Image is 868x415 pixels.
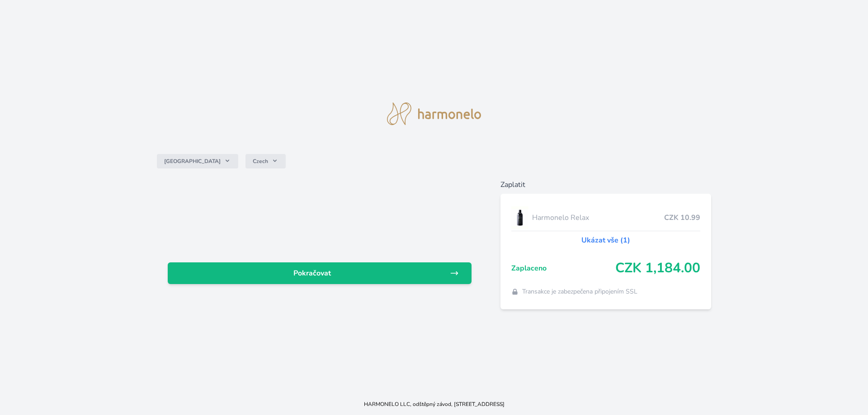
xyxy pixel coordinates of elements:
[387,103,481,125] img: logo.svg
[532,212,665,223] span: Harmonelo Relax
[511,263,616,274] span: Zaplaceno
[615,260,700,276] span: CZK 1,184.00
[511,206,528,229] img: CLEAN_RELAX_se_stinem_x-lo.jpg
[253,158,268,165] span: Czech
[581,235,630,246] a: Ukázat vše (1)
[664,212,700,223] span: CZK 10.99
[168,262,472,284] a: Pokračovat
[245,154,286,168] button: Czech
[164,158,221,165] span: [GEOGRAPHIC_DATA]
[157,154,238,168] button: [GEOGRAPHIC_DATA]
[175,268,450,279] span: Pokračovat
[522,287,637,296] span: Transakce je zabezpečena připojením SSL
[500,179,712,190] h6: Zaplatit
